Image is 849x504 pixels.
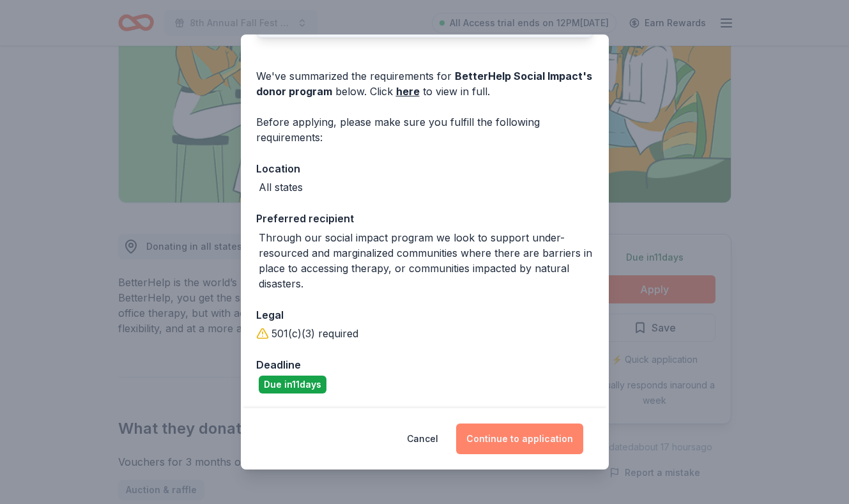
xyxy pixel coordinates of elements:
a: here [396,84,420,99]
div: Through our social impact program we look to support under-resourced and marginalized communities... [259,230,593,291]
div: We've summarized the requirements for below. Click to view in full. [256,68,593,99]
div: Deadline [256,356,593,373]
div: Location [256,160,593,177]
button: Cancel [407,424,438,454]
div: Before applying, please make sure you fulfill the following requirements: [256,114,593,145]
div: Due in 11 days [259,376,326,393]
div: Preferred recipient [256,210,593,227]
div: All states [259,179,303,195]
div: 501(c)(3) required [272,326,358,341]
button: Continue to application [456,424,583,454]
div: Legal [256,307,593,323]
